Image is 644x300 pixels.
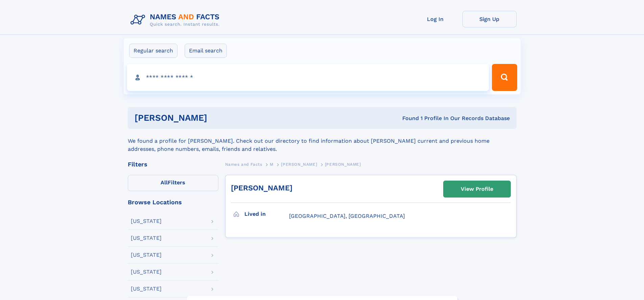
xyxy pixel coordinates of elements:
[131,286,162,292] div: [US_STATE]
[128,161,218,167] div: Filters
[131,218,162,224] div: [US_STATE]
[325,162,361,167] span: [PERSON_NAME]
[128,175,218,191] label: Filters
[461,181,493,197] div: View Profile
[231,184,292,192] a: [PERSON_NAME]
[135,114,305,122] h1: [PERSON_NAME]
[281,162,317,167] span: [PERSON_NAME]
[128,129,517,153] div: We found a profile for [PERSON_NAME]. Check out our directory to find information about [PERSON_N...
[462,11,517,27] a: Sign Up
[492,64,517,91] button: Search Button
[161,179,168,186] span: All
[185,44,227,58] label: Email search
[131,235,162,241] div: [US_STATE]
[289,213,405,219] span: [GEOGRAPHIC_DATA], [GEOGRAPHIC_DATA]
[131,269,162,275] div: [US_STATE]
[131,252,162,258] div: [US_STATE]
[408,11,462,27] a: Log In
[444,181,510,197] a: View Profile
[127,64,489,91] input: search input
[129,44,177,58] label: Regular search
[270,162,273,167] span: M
[128,11,225,29] img: Logo Names and Facts
[270,160,273,168] a: M
[305,115,510,122] div: Found 1 Profile In Our Records Database
[244,208,289,220] h3: Lived in
[128,199,218,205] div: Browse Locations
[281,160,317,168] a: [PERSON_NAME]
[225,160,262,168] a: Names and Facts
